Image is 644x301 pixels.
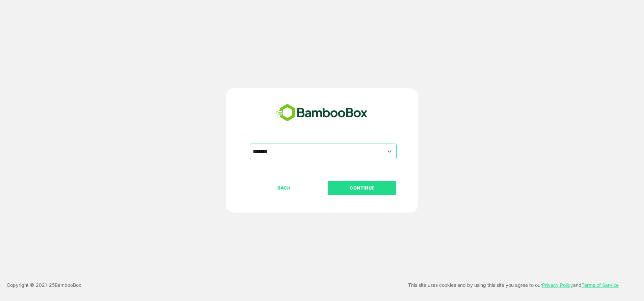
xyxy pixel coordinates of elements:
[408,281,619,289] p: This site uses cookies and by using this site you agree to our and
[7,281,81,289] p: Copyright © 2021- 25 BambooBox
[582,282,619,288] a: Terms of Service
[272,102,371,124] img: bamboobox
[385,147,394,156] button: Open
[328,184,396,192] p: CONTINUE
[250,181,318,195] button: BACK
[250,184,318,192] p: BACK
[328,181,396,195] button: CONTINUE
[542,282,573,288] a: Privacy Policy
